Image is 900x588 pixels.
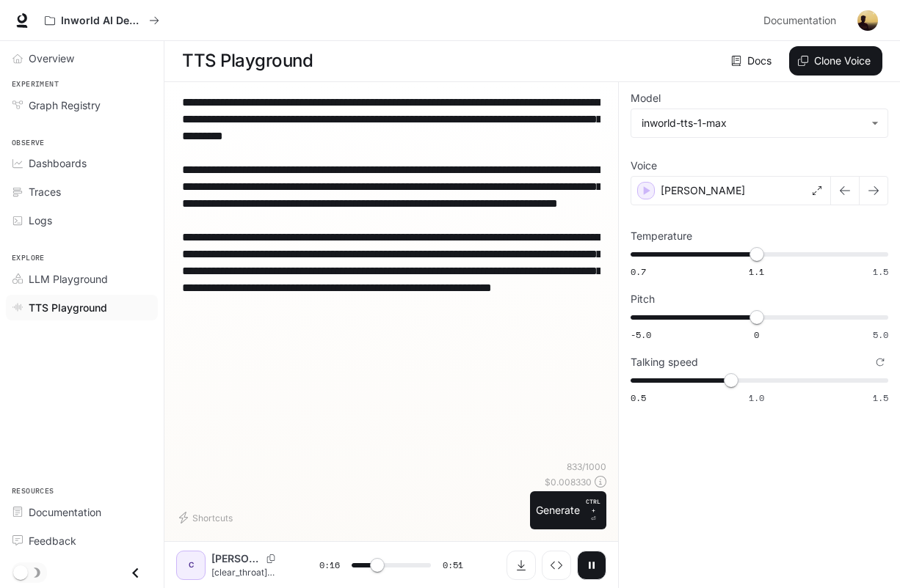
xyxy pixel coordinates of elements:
span: 0.5 [631,392,646,404]
span: Documentation [29,504,101,520]
button: Copy Voice ID [261,554,281,563]
button: User avatar [853,6,882,35]
p: Talking speed [631,357,698,367]
p: Model [631,93,661,103]
span: 1.1 [749,265,764,278]
button: Download audio [507,551,536,580]
p: CTRL + [586,497,600,515]
div: inworld-tts-1-max [642,116,864,131]
p: [PERSON_NAME] [661,183,745,198]
a: LLM Playground [6,266,158,292]
button: Inspect [542,551,571,580]
span: LLM Playground [29,271,108,287]
a: Traces [6,179,158,205]
span: 1.5 [873,392,888,404]
span: 0:51 [443,558,463,573]
p: [clear_throat] They destroyed canals, burned farms, and then planted their banners near the walls... [211,566,284,578]
p: Pitch [631,294,655,304]
a: Documentation [758,6,847,35]
p: $ 0.008330 [545,476,592,488]
a: Overview [6,45,158,71]
span: 5.0 [873,328,888,341]
span: -5.0 [631,328,651,341]
img: User avatar [857,10,878,31]
a: Dashboards [6,150,158,176]
span: 0:16 [319,558,340,573]
p: ⏎ [586,497,600,523]
span: Graph Registry [29,98,101,113]
span: TTS Playground [29,300,107,315]
button: Reset to default [872,354,888,370]
button: All workspaces [38,6,166,35]
span: Logs [29,213,52,228]
div: C [179,554,203,577]
p: Temperature [631,231,692,241]
button: Close drawer [119,558,152,588]
span: Traces [29,184,61,199]
span: Feedback [29,533,76,548]
a: Graph Registry [6,92,158,118]
a: Feedback [6,528,158,554]
p: [PERSON_NAME] [211,551,261,566]
button: Shortcuts [176,506,239,529]
span: 0.7 [631,265,646,278]
a: TTS Playground [6,295,158,320]
span: 1.5 [873,265,888,278]
button: GenerateCTRL +⏎ [530,491,606,529]
h1: TTS Playground [182,46,313,76]
a: Docs [728,46,777,76]
span: Dashboards [29,155,87,171]
p: Voice [631,161,657,171]
p: 833 / 1000 [567,460,606,473]
span: Overview [29,51,74,66]
a: Documentation [6,499,158,525]
button: Clone Voice [789,46,882,76]
span: 1.0 [749,392,764,404]
span: Dark mode toggle [13,564,28,580]
span: 0 [754,328,759,341]
span: Documentation [763,12,836,30]
div: inworld-tts-1-max [631,109,888,137]
p: Inworld AI Demos [61,15,143,27]
a: Logs [6,207,158,233]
